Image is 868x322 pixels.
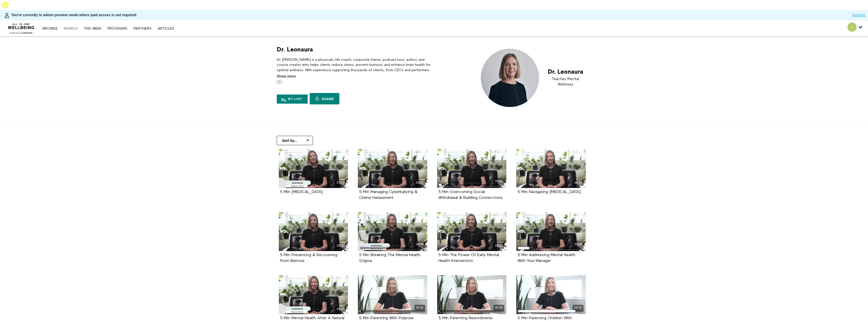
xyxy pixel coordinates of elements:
div: 05:00 [493,243,504,249]
a: PROGRAMS [105,27,130,30]
a: 5 Min Overcoming Social Withdrawal & Building Connections 05:01 [437,149,507,188]
nav: Primary [40,26,176,31]
p: Dr. [PERSON_NAME] is a physician, life coach, corporate trainer, podcast host, author, and course... [277,57,432,83]
a: 5 Min Mental Health After A Natural Disaster 05:07 [279,275,348,314]
a: 5 Min Overcoming Social Withdrawal & Building Connections [438,190,503,200]
a: 5 Min Parenting With Purpose [359,316,414,320]
div: 04:31 [414,241,425,247]
a: 5 Min Addressing Mental Health With Your Manager [518,253,575,263]
div: 05:07 [335,306,346,312]
div: Secondary [844,20,866,36]
img: CARAVAN [6,20,36,35]
div: 06:42 [573,305,584,311]
div: 05:41 [414,305,425,311]
a: 5 Min Navigating [MEDICAL_DATA] [518,190,581,194]
strong: 5 Min ADHD In Adults [280,190,323,194]
a: 5 Min Preventing & Recovering From Burnout 05:32 [279,212,348,251]
div: 04:18 [573,180,584,186]
span: Show more [277,74,296,79]
a: THIS WEEK [81,27,104,30]
div: 07:12 [335,180,346,186]
a: Settings [852,13,865,18]
h1: Dr. Leonaura [277,46,313,53]
a: 5 Min ADHD In Adults 07:12 [279,149,348,188]
img: Dr. Leonaura [476,46,591,110]
a: 5 Min Managing Cyberbullying & Online Harassment [359,190,417,200]
img: 4K badge [277,80,282,84]
a: 5 Min The Power Of Early Mental Health Intervention 05:00 [437,212,507,251]
div: 05:32 [335,243,346,249]
a: Share [310,93,339,104]
div: 06:56 [493,305,504,311]
a: 5 Min Addressing Mental Health With Your Manager 05:45 [516,212,586,251]
a: 5 Min Breaking The Mental Health Stigma [359,253,420,263]
a: Browse [40,27,60,30]
button: My list [277,94,308,104]
div: 05:01 [493,178,504,184]
a: 5 Min Parenting Neurodiverse Children 06:56 [437,275,507,314]
a: ARTICLES [155,27,177,30]
a: 5 Min [MEDICAL_DATA] [280,190,323,194]
a: 5 Min Preventing & Recovering From Burnout [280,253,337,263]
img: person-bdfc0eaa9744423c596e6e1c01710c89950b1dff7c83b5d61d716cfd8139584f.svg [4,12,10,18]
a: 5 Min Navigating Empty Nest Syndrome 04:18 [516,149,586,188]
a: 5 Min The Power Of Early Mental Health Intervention [438,253,499,263]
div: 05:45 [573,241,584,247]
a: 5 Min Managing Cyberbullying & Online Harassment 05:12 [358,149,427,188]
a: 5 Min Parenting Children With ADHD 06:42 [516,275,586,314]
div: 05:12 [414,180,425,186]
a: Search [61,27,80,30]
a: 5 Min Parenting With Purpose 05:41 [358,275,427,314]
a: 5 Min Breaking The Mental Health Stigma 04:31 [358,212,427,251]
a: PARTNERS [131,27,154,30]
strong: 5 Min Navigating Empty Nest Syndrome [518,190,581,194]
